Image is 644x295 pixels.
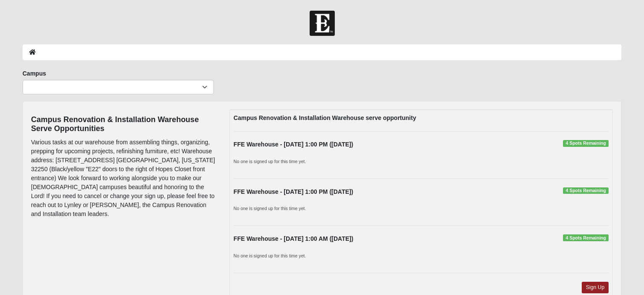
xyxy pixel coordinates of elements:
h4: Campus Renovation & Installation Warehouse Serve Opportunities [31,115,217,134]
strong: FFE Warehouse - [DATE] 1:00 PM ([DATE]) [234,141,354,148]
p: Various tasks at our warehouse from assembling things, organizing, prepping for upcoming projects... [31,138,217,219]
span: 4 Spots Remaining [563,234,609,241]
label: Campus [23,69,46,78]
strong: FFE Warehouse - [DATE] 1:00 AM ([DATE]) [234,235,354,242]
a: Sign Up [582,282,609,293]
strong: FFE Warehouse - [DATE] 1:00 PM ([DATE]) [234,188,354,195]
small: No one is signed up for this time yet. [234,253,306,258]
span: 4 Spots Remaining [563,187,609,194]
img: Church of Eleven22 Logo [310,11,335,36]
span: 4 Spots Remaining [563,140,609,147]
small: No one is signed up for this time yet. [234,206,306,211]
small: No one is signed up for this time yet. [234,159,306,164]
strong: Campus Renovation & Installation Warehouse serve opportunity [234,114,416,121]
